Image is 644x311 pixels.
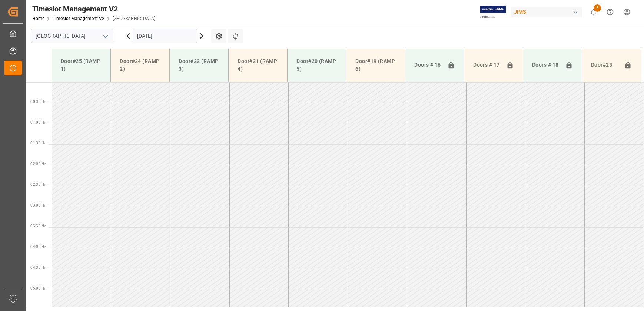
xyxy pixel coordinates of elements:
div: Door#19 (RAMP 6) [352,54,399,76]
span: 01:30 Hr [30,141,46,145]
span: 03:30 Hr [30,224,46,228]
span: 04:00 Hr [30,245,46,249]
span: 01:00 Hr [30,120,46,124]
span: 04:30 Hr [30,265,46,270]
div: Door#25 (RAMP 1) [58,54,104,76]
button: show 2 new notifications [585,4,602,20]
div: Doors # 16 [411,58,444,72]
div: Timeslot Management V2 [32,3,155,14]
span: 05:00 Hr [30,286,46,290]
button: open menu [100,30,111,42]
input: Type to search/select [31,29,113,43]
div: Doors # 18 [529,58,562,72]
span: 03:00 Hr [30,203,46,207]
span: 02:00 Hr [30,162,46,166]
span: 00:30 Hr [30,100,46,104]
div: Doors # 17 [470,58,503,72]
div: Door#22 (RAMP 3) [176,54,222,76]
button: JIMS [511,5,585,19]
div: JIMS [511,7,582,17]
input: DD.MM.YYYY [133,29,197,43]
div: Door#23 [588,58,621,72]
div: Door#20 (RAMP 5) [293,54,340,76]
a: Timeslot Management V2 [53,16,104,21]
img: Exertis%20JAM%20-%20Email%20Logo.jpg_1722504956.jpg [480,6,506,19]
button: Help Center [602,4,618,20]
a: Home [32,16,44,21]
div: Door#21 (RAMP 4) [235,54,281,76]
span: 2 [594,4,601,12]
span: 02:30 Hr [30,183,46,187]
div: Door#24 (RAMP 2) [117,54,163,76]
